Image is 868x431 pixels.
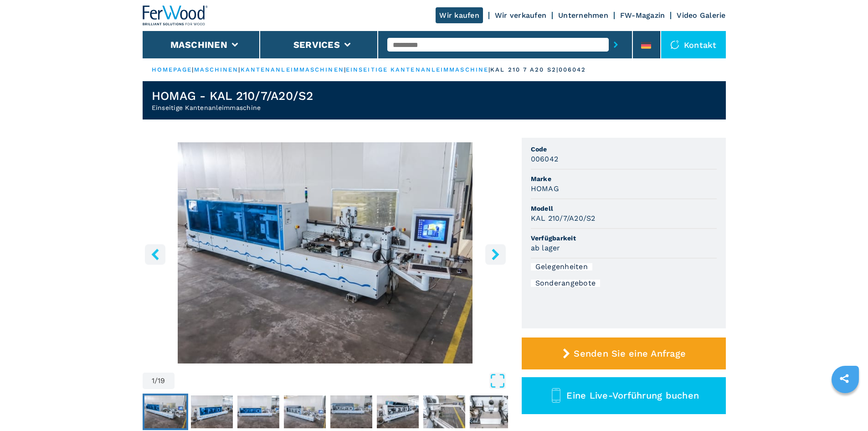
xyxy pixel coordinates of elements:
[177,373,506,389] button: Open Fullscreen
[375,394,421,430] button: Go to Slide 6
[377,395,419,428] img: ea81f5b735e090e150f82f2f2a9b8191
[154,377,158,384] span: /
[143,394,188,430] button: Go to Slide 1
[191,395,233,428] img: 74bc0abbc6977026b4ab58f6d8887443
[143,5,208,26] img: Ferwood
[143,394,508,430] nav: Thumbnail Navigation
[344,66,346,73] span: |
[346,66,488,73] a: einseitige kantenanleimmaschine
[238,66,240,73] span: |
[421,394,467,430] button: Go to Slide 7
[566,390,699,401] span: Eine Live-Vorführung buchen
[194,66,239,73] a: maschinen
[423,395,465,428] img: 9e78f092b04219bb46ffab95922f2edd
[282,394,328,430] button: Go to Slide 4
[522,338,726,369] button: Senden Sie eine Anfrage
[531,234,717,243] span: Verfügbarkeit
[192,66,194,73] span: |
[620,11,665,20] a: FW-Magazin
[143,142,508,363] img: Einseitige Kantenanleimmaschine HOMAG KAL 210/7/A20/S2
[829,390,861,424] iframe: Chat
[531,174,717,183] span: Marke
[189,394,235,430] button: Go to Slide 2
[293,39,340,50] button: Services
[170,39,227,50] button: Maschinen
[236,394,281,430] button: Go to Slide 3
[833,367,856,390] a: sharethis
[470,395,512,428] img: e909b002bb9391bdcbac0a46ef63f8c6
[609,34,623,55] button: submit-button
[330,395,372,428] img: 972f5a4bd6028dfcd3382ee89c29a97c
[145,244,165,265] button: left-button
[488,66,490,73] span: |
[531,204,717,213] span: Modell
[531,145,717,154] span: Code
[490,66,559,74] p: kal 210 7 a20 s2 |
[329,394,374,430] button: Go to Slide 5
[237,395,279,428] img: a853a90a54c7de9db12e489d976c7cdf
[143,142,508,363] div: Go to Slide 1
[531,280,601,287] div: Sonderangebote
[158,377,165,384] span: 19
[485,244,506,265] button: right-button
[574,348,686,359] span: Senden Sie eine Anfrage
[531,263,592,270] div: Gelegenheiten
[531,154,559,164] h3: 006042
[531,183,559,194] h3: HOMAG
[152,103,313,112] h2: Einseitige Kantenanleimmaschine
[152,66,192,73] a: HOMEPAGE
[670,40,679,49] img: Kontakt
[677,11,725,20] a: Video Galerie
[468,394,514,430] button: Go to Slide 8
[558,11,608,20] a: Unternehmen
[284,395,326,428] img: 4c5f72197d6a7121a8839197349f87b4
[559,66,586,74] p: 006042
[152,88,313,103] h1: HOMAG - KAL 210/7/A20/S2
[152,377,154,384] span: 1
[522,377,726,414] button: Eine Live-Vorführung buchen
[531,243,560,253] h3: ab lager
[436,7,483,23] a: Wir kaufen
[531,213,596,223] h3: KAL 210/7/A20/S2
[144,395,186,428] img: 422f4c1070dfdc138a4965373efc3a6c
[241,66,344,73] a: kantenanleimmaschinen
[661,31,726,58] div: Kontakt
[495,11,546,20] a: Wir verkaufen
